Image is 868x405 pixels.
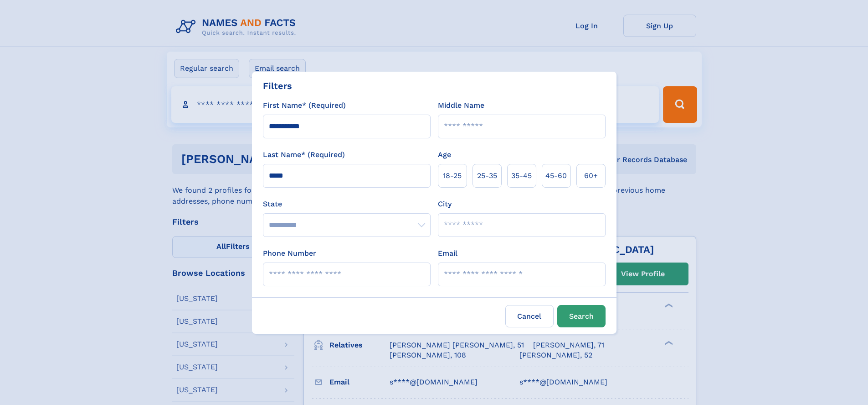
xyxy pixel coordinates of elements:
label: City [438,199,452,210]
span: 35‑45 [511,170,532,181]
span: 45‑60 [545,170,567,181]
div: Filters [263,79,292,93]
span: 60+ [584,170,598,181]
label: Cancel [505,305,554,327]
label: Age [438,149,451,160]
span: 25‑35 [477,170,497,181]
span: 18‑25 [443,170,462,181]
label: First Name* (Required) [263,100,346,111]
button: Search [557,305,606,327]
label: Middle Name [438,100,484,111]
label: Email [438,248,457,259]
label: Last Name* (Required) [263,149,345,160]
label: State [263,199,431,210]
label: Phone Number [263,248,316,259]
